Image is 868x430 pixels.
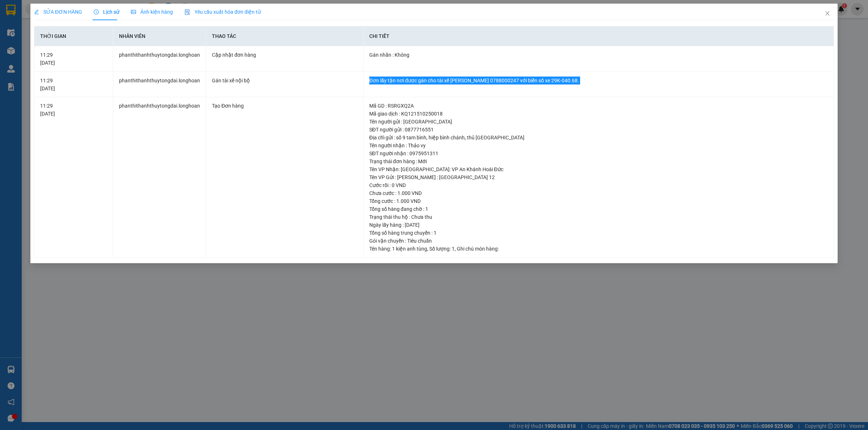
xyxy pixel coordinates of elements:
[40,102,107,118] div: 11:29 [DATE]
[94,9,99,14] span: clock-circle
[369,181,828,189] div: Cước rồi : 0 VND
[34,9,82,15] span: SỬA ĐƠN HÀNG
[369,118,828,126] div: Tên người gửi : [GEOGRAPHIC_DATA]
[817,4,838,24] button: Close
[825,10,830,16] span: close
[206,26,363,46] th: Thao tác
[369,102,828,110] div: Mã GD : RSRGXQ2A
[369,51,828,59] div: Gán nhãn : Không
[363,26,834,46] th: Chi tiết
[369,157,828,165] div: Trạng thái đơn hàng : Mới
[369,77,828,84] div: Đơn lấy tận nơi được gán cho tài xế [PERSON_NAME] 0788000247 với biển số xe 29K-040.68.
[369,126,828,134] div: SĐT người gửi : 0877716551
[212,77,357,84] div: Gán tài xế nội bộ
[184,9,190,15] img: icon
[369,149,828,157] div: SĐT người nhận : 0975951311
[40,77,107,92] div: 11:29 [DATE]
[113,26,206,46] th: Nhân viên
[369,205,828,213] div: Tổng số hàng đang chờ : 1
[131,9,136,14] span: picture
[212,51,357,59] div: Cập nhật đơn hàng
[94,9,119,15] span: Lịch sử
[113,72,206,97] td: phanthithanhthuytongdai.longhoan
[113,97,206,258] td: phanthithanhthuytongdai.longhoan
[40,51,107,67] div: 11:29 [DATE]
[369,173,828,181] div: Tên VP Gửi : [PERSON_NAME] : [GEOGRAPHIC_DATA] 12
[184,9,261,15] span: Yêu cầu xuất hóa đơn điện tử
[369,229,828,237] div: Tổng số hàng trung chuyển : 1
[369,189,828,197] div: Chưa cước : 1.000 VND
[369,221,828,229] div: Ngày lấy hàng : [DATE]
[113,46,206,72] td: phanthithanhthuytongdai.longhoan
[34,26,113,46] th: Thời gian
[452,246,455,252] span: 1
[212,102,357,110] div: Tạo Đơn hàng
[392,246,427,252] span: 1 kiện anh tùng
[369,245,828,253] div: Tên hàng: , Số lượng: , Ghi chú món hàng:
[369,165,828,173] div: Tên VP Nhận: [GEOGRAPHIC_DATA]: VP An Khánh Hoài Đức
[369,197,828,205] div: Tổng cước : 1.000 VND
[369,134,828,142] div: Địa chỉ gửi : số 9 tam bình, hiệp bình chánh, thủ [GEOGRAPHIC_DATA]
[369,237,828,245] div: Gói vận chuyển : Tiêu chuẩn
[369,110,828,118] div: Mã giao dịch : KQ121510250018
[131,9,173,15] span: Ảnh kiện hàng
[34,9,39,14] span: edit
[369,213,828,221] div: Trạng thái thu hộ : Chưa thu
[369,142,828,149] div: Tên người nhận : Thảo vy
